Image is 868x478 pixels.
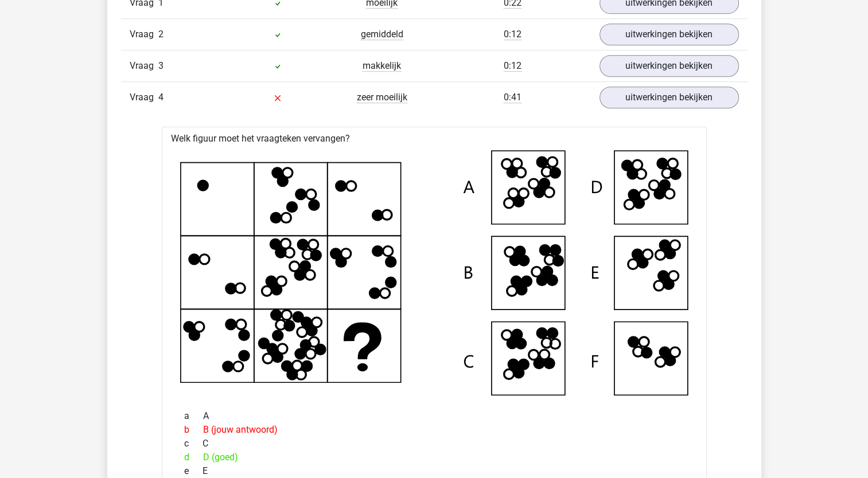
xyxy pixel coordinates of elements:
[184,437,203,450] span: c
[504,29,521,40] span: 0:12
[184,450,203,464] span: d
[184,464,203,478] span: e
[363,60,401,72] span: makkelijk
[176,450,693,464] div: D (goed)
[130,28,158,41] span: Vraag
[600,55,739,77] a: uitwerkingen bekijken
[357,92,407,103] span: zeer moeilijk
[158,29,164,40] span: 2
[130,59,158,73] span: Vraag
[600,87,739,108] a: uitwerkingen bekijken
[504,60,521,72] span: 0:12
[600,23,739,45] a: uitwerkingen bekijken
[158,92,164,103] span: 4
[130,91,158,104] span: Vraag
[158,60,164,71] span: 3
[176,437,693,450] div: C
[176,464,693,478] div: E
[176,409,693,423] div: A
[504,92,521,103] span: 0:41
[361,29,403,40] span: gemiddeld
[184,423,203,437] span: b
[184,409,203,423] span: a
[176,423,693,437] div: B (jouw antwoord)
